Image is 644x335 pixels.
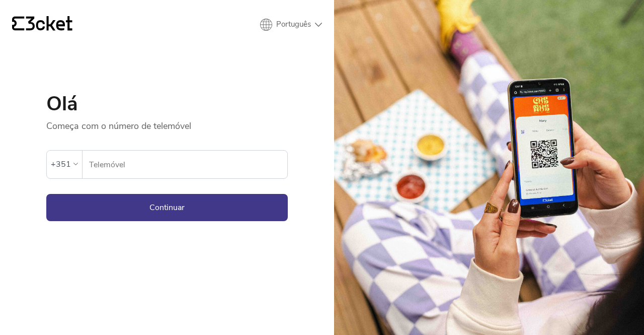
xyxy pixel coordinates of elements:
[46,94,288,114] h1: Olá
[46,194,288,221] button: Continuar
[89,151,287,178] input: Telemóvel
[46,114,288,132] p: Começa com o número de telemóvel
[83,151,287,179] label: Telemóvel
[12,16,72,33] a: {' '}
[12,17,24,31] g: {' '}
[51,157,71,172] div: +351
